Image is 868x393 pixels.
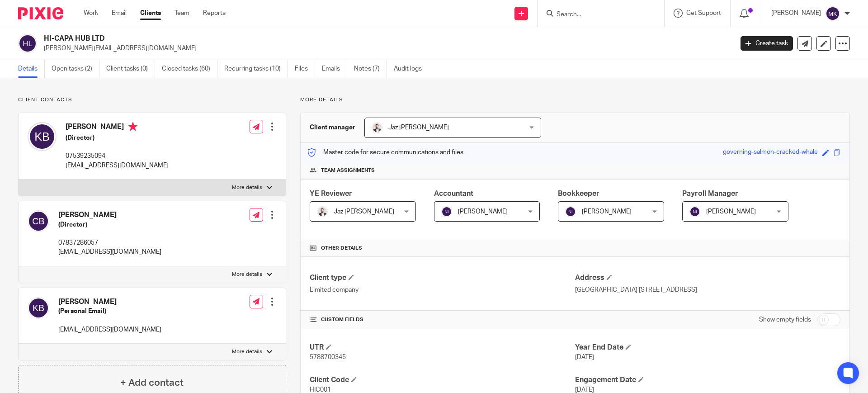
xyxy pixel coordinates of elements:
[66,152,169,161] p: 07539235094
[307,148,463,157] p: Master code for secure communications and files
[441,206,452,217] img: svg%3E
[58,297,161,307] h4: [PERSON_NAME]
[140,9,161,18] a: Clients
[575,375,840,385] h4: Engagement Date
[682,190,738,197] span: Payroll Manager
[372,122,382,133] img: 48292-0008-compressed%20square.jpg
[310,285,575,294] p: Limited company
[162,60,217,78] a: Closed tasks (60)
[310,387,331,393] span: HIC001
[28,122,57,151] img: svg%3E
[434,190,473,197] span: Accountant
[334,208,394,215] span: Jaz [PERSON_NAME]
[321,167,375,174] span: Team assignments
[458,208,508,215] span: [PERSON_NAME]
[84,9,98,18] a: Work
[232,348,262,355] p: More details
[310,354,346,360] span: 5788700345
[771,9,821,18] p: [PERSON_NAME]
[689,206,700,217] img: svg%3E
[66,122,169,133] h4: [PERSON_NAME]
[58,210,161,220] h4: [PERSON_NAME]
[175,9,189,18] a: Team
[310,343,575,352] h4: UTR
[44,34,590,43] h2: HI-CAPA HUB LTD
[66,133,169,142] h5: (Director)
[310,123,355,132] h3: Client manager
[66,161,169,170] p: [EMAIL_ADDRESS][DOMAIN_NAME]
[556,11,637,19] input: Search
[58,307,161,316] h5: (Personal Email)
[58,247,161,256] p: [EMAIL_ADDRESS][DOMAIN_NAME]
[759,315,811,324] label: Show empty fields
[575,273,840,283] h4: Address
[322,60,347,78] a: Emails
[310,273,575,283] h4: Client type
[354,60,387,78] a: Notes (7)
[28,297,49,319] img: svg%3E
[232,184,262,191] p: More details
[575,343,840,352] h4: Year End Date
[18,60,45,78] a: Details
[565,206,576,217] img: svg%3E
[686,10,721,16] span: Get Support
[575,354,594,360] span: [DATE]
[28,210,49,232] img: svg%3E
[128,122,137,131] i: Primary
[44,44,727,53] p: [PERSON_NAME][EMAIL_ADDRESS][DOMAIN_NAME]
[558,190,599,197] span: Bookkeeper
[112,9,127,18] a: Email
[317,206,328,217] img: 48292-0008-compressed%20square.jpg
[295,60,315,78] a: Files
[741,36,793,51] a: Create task
[575,387,594,393] span: [DATE]
[388,124,449,131] span: Jaz [PERSON_NAME]
[232,271,262,278] p: More details
[224,60,288,78] a: Recurring tasks (10)
[310,190,352,197] span: YE Reviewer
[826,6,840,21] img: svg%3E
[582,208,632,215] span: [PERSON_NAME]
[723,147,818,158] div: governing-salmon-cracked-whale
[18,7,63,19] img: Pixie
[310,375,575,385] h4: Client Code
[120,376,184,390] h4: + Add contact
[394,60,429,78] a: Audit logs
[58,238,161,247] p: 07837286057
[58,220,161,229] h5: (Director)
[52,60,99,78] a: Open tasks (2)
[300,96,850,104] p: More details
[18,34,37,53] img: svg%3E
[106,60,155,78] a: Client tasks (0)
[575,285,840,294] p: [GEOGRAPHIC_DATA] [STREET_ADDRESS]
[706,208,756,215] span: [PERSON_NAME]
[18,96,286,104] p: Client contacts
[321,245,362,252] span: Other details
[58,325,161,334] p: [EMAIL_ADDRESS][DOMAIN_NAME]
[310,316,575,323] h4: CUSTOM FIELDS
[203,9,226,18] a: Reports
